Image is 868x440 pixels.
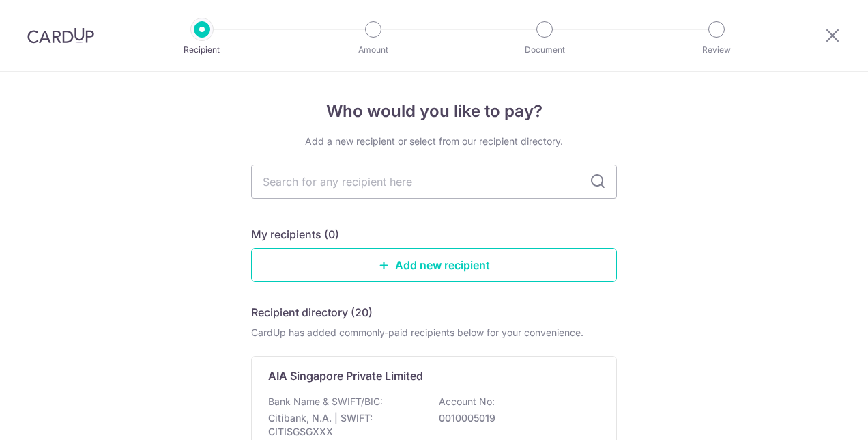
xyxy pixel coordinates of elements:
[251,326,617,340] div: CardUp has added commonly-paid recipients below for your convenience.
[494,43,595,57] p: Document
[151,43,252,57] p: Recipient
[251,99,617,124] h4: Who would you like to pay?
[251,248,617,282] a: Add new recipient
[251,226,339,243] h5: My recipients (0)
[251,165,617,199] input: Search for any recipient here
[27,27,94,44] img: CardUp
[268,395,383,409] p: Bank Name & SWIFT/BIC:
[439,395,495,409] p: Account No:
[268,368,423,384] p: AIA Singapore Private Limited
[268,411,421,439] p: Citibank, N.A. | SWIFT: CITISGSGXXX
[666,43,767,57] p: Review
[323,43,424,57] p: Amount
[439,411,592,425] p: 0010005019
[251,135,617,148] div: Add a new recipient or select from our recipient directory.
[251,304,373,320] h5: Recipient directory (20)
